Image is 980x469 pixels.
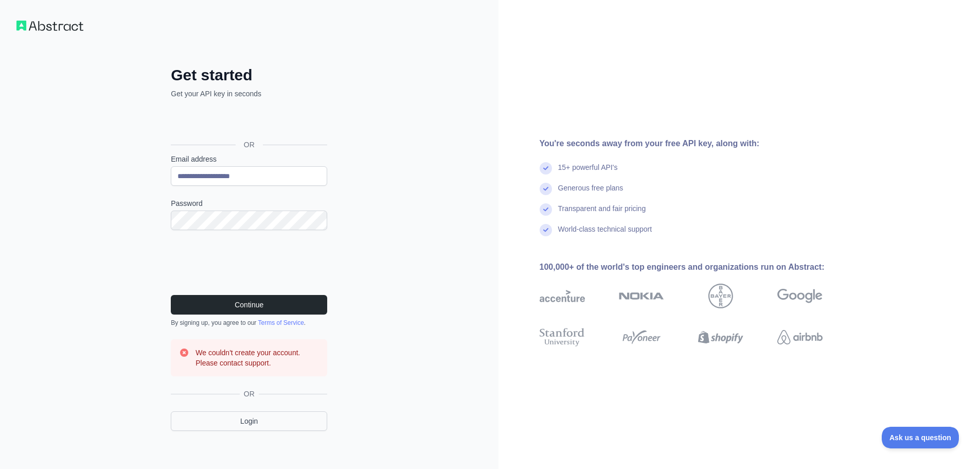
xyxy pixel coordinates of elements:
img: check mark [540,224,552,236]
iframe: Toggle Customer Support [882,427,959,448]
div: By signing up, you agree to our . [171,319,327,327]
img: shopify [698,326,743,349]
label: Email address [171,154,327,164]
a: Terms of Service [258,319,304,326]
h3: We couldn't create your account. Please contact support. [195,348,319,368]
img: Workflow [16,21,83,31]
iframe: Sign in with Google Button [166,110,330,133]
div: 100,000+ of the world's top engineers and organizations run on Abstract: [540,261,856,273]
img: payoneer [619,326,664,349]
button: Continue [171,295,327,315]
div: 15+ powerful API's [558,162,618,183]
img: check mark [540,162,552,175]
img: stanford university [540,326,585,349]
img: check mark [540,183,552,195]
div: Generous free plans [558,183,623,203]
p: Get your API key in seconds [171,89,327,99]
img: bayer [708,284,733,308]
span: OR [236,140,263,150]
h2: Get started [171,66,327,84]
div: World-class technical support [558,224,652,245]
img: airbnb [777,326,823,349]
img: nokia [619,284,664,308]
label: Password [171,198,327,209]
img: google [777,284,823,308]
img: check mark [540,203,552,216]
img: accenture [540,284,585,308]
iframe: reCAPTCHA [171,242,327,283]
a: Login [171,411,327,431]
div: You're seconds away from your free API key, along with: [540,137,856,150]
div: Transparent and fair pricing [558,203,646,224]
span: OR [240,389,259,399]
